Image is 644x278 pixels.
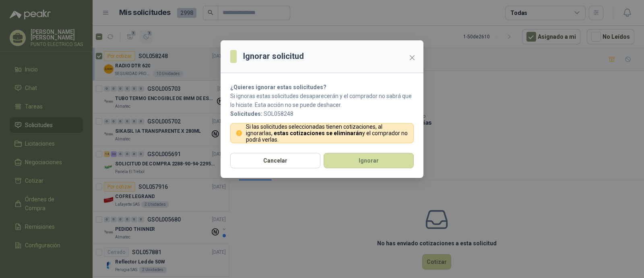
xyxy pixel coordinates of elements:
span: close [409,54,415,61]
b: Solicitudes: [230,111,262,117]
strong: estas cotizaciones se eliminarán [274,130,362,136]
p: Si ignoras estas solicitudes desaparecerán y el comprador no sabrá que lo hiciste. Esta acción no... [230,92,414,109]
p: Si las solicitudes seleccionadas tienen cotizaciones, al ignorarlas, y el comprador no podrá verlas. [246,123,409,143]
button: Close [406,51,419,64]
button: Ignorar [324,153,414,168]
button: Cancelar [230,153,320,168]
p: SOL058248 [230,109,414,118]
h3: Ignorar solicitud [243,50,304,63]
strong: ¿Quieres ignorar estas solicitudes? [230,84,326,90]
